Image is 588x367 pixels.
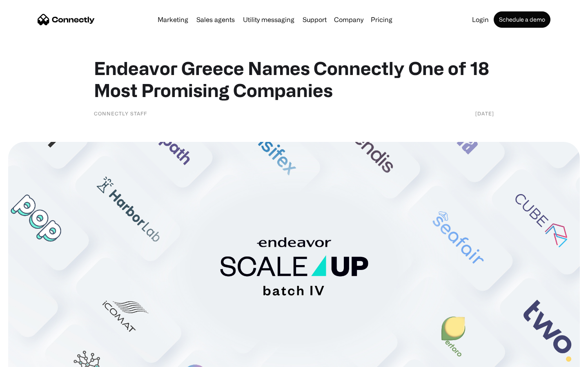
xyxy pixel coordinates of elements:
[154,16,192,23] a: Marketing
[469,16,492,23] a: Login
[334,14,363,25] div: Company
[193,16,238,23] a: Sales agents
[8,353,49,364] aside: Language selected: English
[16,353,49,364] ul: Language list
[94,57,494,101] h1: Endeavor Greece Names Connectly One of 18 Most Promising Companies
[240,16,298,23] a: Utility messaging
[475,109,494,117] div: [DATE]
[299,16,330,23] a: Support
[367,16,396,23] a: Pricing
[94,109,147,117] div: Connectly Staff
[494,11,550,28] a: Schedule a demo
